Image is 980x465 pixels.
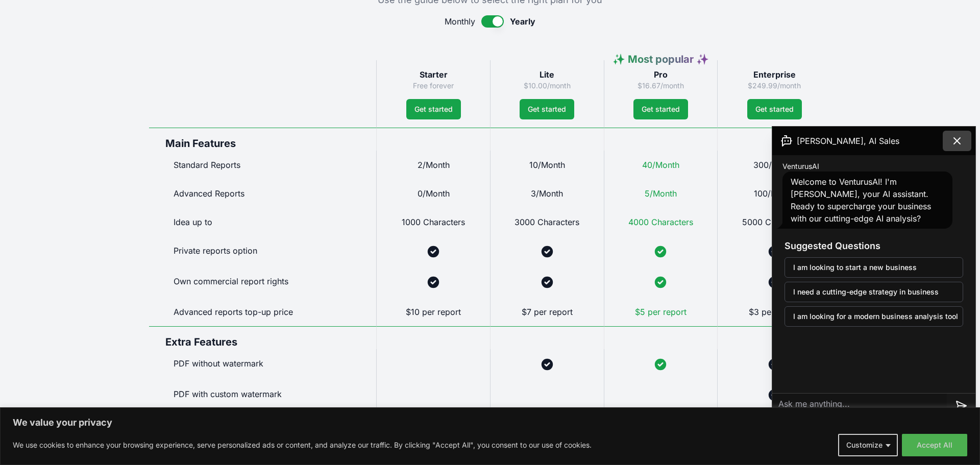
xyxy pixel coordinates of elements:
[642,160,679,170] span: 40/Month
[645,188,677,199] span: 5/Month
[522,307,573,317] span: $7 per report
[633,99,688,119] a: Get started
[902,434,967,456] button: Accept All
[149,179,376,208] div: Advanced Reports
[628,217,693,227] span: 4000 Characters
[499,68,596,81] h3: Lite
[747,99,802,119] a: Get started
[785,306,963,327] button: I am looking for a modern business analysis tool
[726,81,823,91] p: $249.99/month
[754,188,795,199] span: 100/Month
[791,177,931,224] span: Welcome to VenturusAI! I'm [PERSON_NAME], your AI assistant. Ready to supercharge your business w...
[149,236,376,267] div: Private reports option
[797,135,899,147] span: [PERSON_NAME], AI Sales
[785,239,963,253] h3: Suggested Questions
[531,188,563,199] span: 3/Month
[838,434,898,456] button: Customize
[149,128,376,151] div: Main Features
[520,99,574,119] a: Get started
[406,99,461,119] a: Get started
[149,298,376,326] div: Advanced reports top-up price
[13,439,592,451] p: We use cookies to enhance your browsing experience, serve personalized ads or content, and analyz...
[782,161,819,172] span: VenturusAI
[785,282,963,302] button: I need a cutting-edge strategy in business
[385,68,482,81] h3: Starter
[149,267,376,298] div: Own commercial report rights
[418,160,450,170] span: 2/Month
[406,307,461,317] span: $10 per report
[612,68,709,81] h3: Pro
[726,68,823,81] h3: Enterprise
[612,81,709,91] p: $16.67/month
[529,160,565,170] span: 10/Month
[385,81,482,91] p: Free forever
[13,417,967,429] p: We value your privacy
[402,217,465,227] span: 1000 Characters
[149,326,376,349] div: Extra Features
[445,15,475,28] span: Monthly
[785,257,963,278] button: I am looking to start a new business
[612,53,709,65] span: ✨ Most popular ✨
[749,307,800,317] span: $3 per report
[149,208,376,236] div: Idea up to
[149,349,376,380] div: PDF without watermark
[149,151,376,179] div: Standard Reports
[499,81,596,91] p: $10.00/month
[514,217,579,227] span: 3000 Characters
[418,188,450,199] span: 0/Month
[742,217,807,227] span: 5000 Characters
[510,15,535,28] span: Yearly
[635,307,687,317] span: $5 per report
[149,380,376,410] div: PDF with custom watermark
[753,160,796,170] span: 300/Month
